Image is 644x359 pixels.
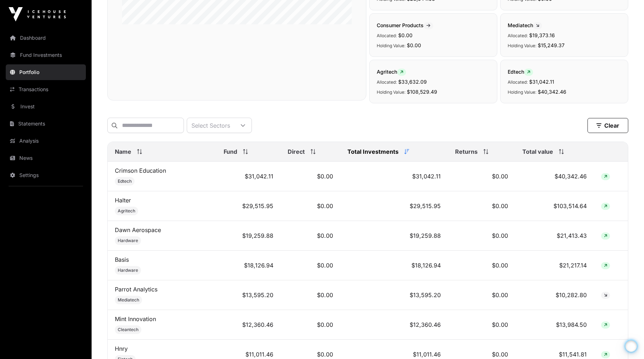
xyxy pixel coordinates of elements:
[398,32,413,38] span: $0.00
[347,147,399,156] span: Total Investments
[340,280,448,310] td: $13,595.20
[280,310,340,340] td: $0.00
[340,221,448,251] td: $19,259.88
[115,197,131,204] a: Halter
[115,345,128,352] a: Hnry
[515,251,594,280] td: $21,217.14
[377,22,433,28] span: Consumer Products
[280,191,340,221] td: $0.00
[6,64,86,80] a: Portfolio
[118,178,132,184] span: Edtech
[115,226,161,233] a: Dawn Aerospace
[118,297,139,303] span: Mediatech
[216,221,280,251] td: $19,259.88
[515,310,594,340] td: $13,984.50
[455,147,478,156] span: Returns
[377,33,397,38] span: Allocated:
[224,147,237,156] span: Fund
[515,162,594,191] td: $40,342.46
[6,116,86,132] a: Statements
[377,43,405,48] span: Holding Value:
[115,147,131,156] span: Name
[6,167,86,183] a: Settings
[115,286,157,293] a: Parrot Analytics
[118,208,135,214] span: Agritech
[608,325,644,359] iframe: Chat Widget
[529,32,555,38] span: $19,373.16
[187,118,234,133] div: Select Sectors
[115,256,129,263] a: Basis
[6,133,86,149] a: Analysis
[6,82,86,97] a: Transactions
[515,191,594,221] td: $103,514.64
[377,89,405,95] span: Holding Value:
[216,251,280,280] td: $18,126.94
[538,89,566,95] span: $40,342.46
[9,7,66,21] img: Icehouse Ventures Logo
[448,251,515,280] td: $0.00
[398,79,427,85] span: $33,632.09
[508,22,542,28] span: Mediatech
[448,280,515,310] td: $0.00
[340,251,448,280] td: $18,126.94
[448,310,515,340] td: $0.00
[118,267,138,273] span: Hardware
[280,251,340,280] td: $0.00
[6,47,86,63] a: Fund Investments
[508,89,536,95] span: Holding Value:
[448,221,515,251] td: $0.00
[216,191,280,221] td: $29,515.95
[115,167,166,174] a: Crimson Education
[118,238,138,244] span: Hardware
[6,150,86,166] a: News
[216,280,280,310] td: $13,595.20
[288,147,305,156] span: Direct
[216,162,280,191] td: $31,042.11
[340,191,448,221] td: $29,515.95
[115,315,156,323] a: Mint Innovation
[515,221,594,251] td: $21,413.43
[508,79,528,85] span: Allocated:
[340,162,448,191] td: $31,042.11
[529,79,554,85] span: $31,042.11
[587,118,628,133] button: Clear
[407,89,437,95] span: $108,529.49
[6,99,86,114] a: Invest
[216,310,280,340] td: $12,360.46
[377,69,406,75] span: Agritech
[508,33,528,38] span: Allocated:
[280,280,340,310] td: $0.00
[280,162,340,191] td: $0.00
[377,79,397,85] span: Allocated:
[118,327,138,333] span: Cleantech
[407,42,421,48] span: $0.00
[340,310,448,340] td: $12,360.46
[448,162,515,191] td: $0.00
[448,191,515,221] td: $0.00
[515,280,594,310] td: $10,282.80
[6,30,86,46] a: Dashboard
[508,43,536,48] span: Holding Value:
[538,42,565,48] span: $15,249.37
[522,147,553,156] span: Total value
[508,69,533,75] span: Edtech
[280,221,340,251] td: $0.00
